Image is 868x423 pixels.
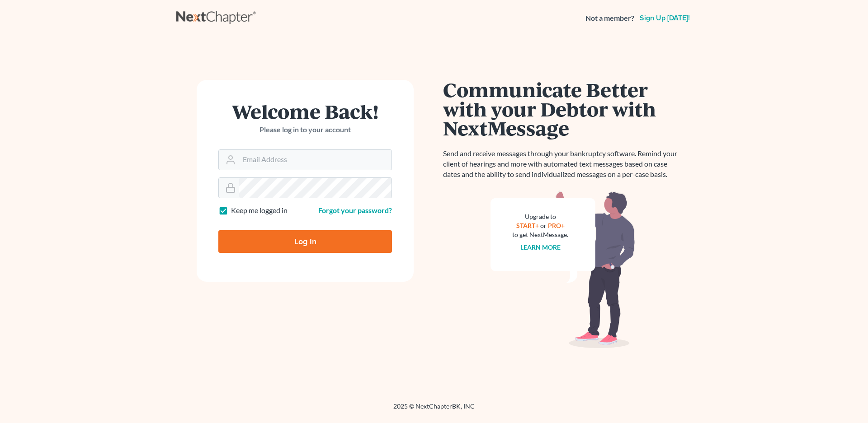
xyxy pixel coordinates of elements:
p: Send and receive messages through your bankruptcy software. Remind your client of hearings and mo... [443,149,683,180]
a: START+ [516,222,539,229]
strong: Not a member? [585,13,634,23]
input: Log In [218,230,392,253]
p: Please log in to your account [218,125,392,135]
a: Learn more [520,243,561,251]
h1: Welcome Back! [218,102,392,121]
div: 2025 © NextChapterBK, INC [176,402,692,418]
label: Keep me logged in [231,205,288,216]
a: Forgot your password? [318,206,392,214]
h1: Communicate Better with your Debtor with NextMessage [443,80,683,138]
input: Email Address [239,150,392,170]
img: nextmessage_bg-59042aed3d76b12b5cd301f8e5b87938c9018125f34e5fa2b7a6b67550977c72.svg [491,191,635,349]
div: to get NextMessage. [512,230,568,239]
a: PRO+ [548,222,565,229]
a: Sign up [DATE]! [638,14,692,22]
span: or [540,222,547,229]
div: Upgrade to [512,212,568,221]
